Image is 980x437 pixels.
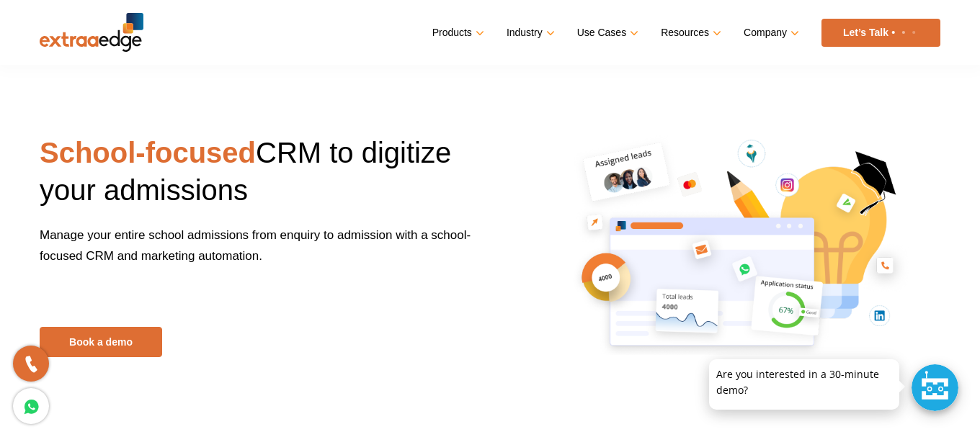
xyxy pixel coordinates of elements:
a: Book a demo [40,327,162,357]
p: Manage your entire school admissions from enquiry to admission with a school-focused CRM and mark... [40,225,479,287]
img: school-focused-crm [556,120,932,371]
a: Industry [507,22,552,43]
a: Company [744,22,796,43]
h1: CRM to digitize your admissions [40,134,479,225]
div: Chat [912,364,958,411]
strong: School-focused [40,137,256,168]
a: Products [432,22,481,43]
a: Let’s Talk [821,19,940,47]
a: Use Cases [577,22,636,43]
a: Resources [661,22,718,43]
